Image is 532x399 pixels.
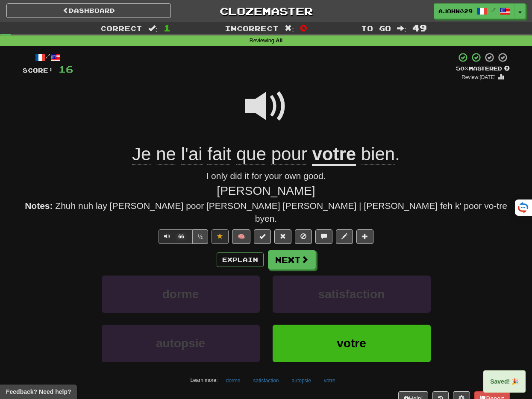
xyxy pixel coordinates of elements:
span: 0 [300,23,307,33]
div: Mastered [456,65,510,73]
span: dorme [162,288,199,301]
span: Incorrect [225,24,279,32]
button: Discuss sentence (alt+u) [315,229,332,244]
span: 1 [164,23,171,33]
span: l'ai [181,144,203,164]
span: pour [271,144,307,164]
span: votre [337,337,366,350]
small: Learn more: [190,377,218,383]
span: 66 [175,233,187,241]
button: satisfaction [249,374,284,387]
span: : [397,25,406,32]
span: 50 % [456,65,469,72]
span: 49 [412,23,427,33]
div: [PERSON_NAME] [23,182,510,199]
span: Ajohn029 [438,7,473,15]
button: autopsie [102,325,260,362]
div: Text-to-speech controls [157,229,209,244]
span: ne [156,144,176,164]
button: 66 [159,229,193,244]
button: Next [268,250,316,270]
button: 🧠 [232,229,250,244]
span: 16 [59,64,73,74]
a: Clozemaster [184,3,348,18]
button: Reset to 0% Mastered (alt+r) [274,229,291,244]
button: ½ [192,229,209,244]
button: votre [319,374,340,387]
u: votre [312,144,356,166]
button: Unfavorite sentence (alt+f) [212,229,229,244]
span: satisfaction [318,288,385,301]
small: Review: [DATE] [461,74,496,80]
button: Add to collection (alt+a) [356,229,373,244]
span: autopsie [156,337,205,350]
button: Ignore sentence (alt+i) [295,229,312,244]
button: dorme [102,276,260,313]
button: Edit sentence (alt+d) [336,229,353,244]
strong: Notes: [25,201,53,211]
span: Je [132,144,151,164]
div: / [23,52,73,63]
span: : [285,25,294,32]
a: Dashboard [6,3,171,18]
span: . [356,144,400,164]
span: bien [361,144,395,164]
span: que [236,144,266,164]
span: / [491,7,496,13]
div: I only did it for your own good. [23,170,510,182]
div: Saved! 🎉 [483,370,526,393]
span: : [148,25,158,32]
button: autopsie [287,374,316,387]
button: dorme [221,374,245,387]
button: Explain [217,252,264,267]
a: Ajohn029 / [434,3,515,19]
button: satisfaction [273,276,431,313]
strong: All [276,38,282,44]
span: Correct [100,24,142,32]
div: Zhuh nuh lay [PERSON_NAME] poor [PERSON_NAME] [PERSON_NAME] | [PERSON_NAME] feh k' poor vo-tre byen. [23,199,510,225]
span: To go [361,24,391,32]
span: Score: [23,67,53,74]
span: Open feedback widget [6,387,71,396]
button: votre [273,325,431,362]
span: fait [207,144,231,164]
button: Set this sentence to 100% Mastered (alt+m) [254,229,271,244]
